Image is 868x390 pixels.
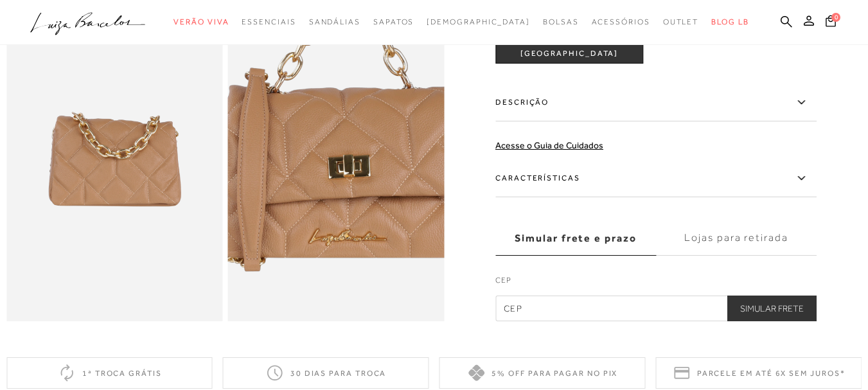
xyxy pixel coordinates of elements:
span: BLOG LB [711,17,748,26]
a: Acesse o Guia de Cuidados [495,140,603,150]
div: Parcele em até 6x sem juros* [655,357,862,389]
span: Sandálias [309,17,360,26]
span: [DEMOGRAPHIC_DATA] [427,17,530,26]
label: Características [495,160,817,197]
a: categoryNavScreenReaderText [663,10,699,34]
a: categoryNavScreenReaderText [309,10,360,34]
a: BLOG LB [711,10,748,34]
span: Acessórios [592,17,650,26]
button: Simular Frete [727,296,817,321]
span: Essenciais [242,17,296,26]
a: categoryNavScreenReaderText [592,10,650,34]
div: 5% off para pagar no PIX [439,357,646,389]
a: categoryNavScreenReaderText [373,10,414,34]
input: CEP [495,296,817,321]
label: Simular frete e prazo [495,221,656,256]
span: ADICIONAR À [GEOGRAPHIC_DATA] [496,37,642,60]
span: Outlet [663,17,699,26]
label: Lojas para retirada [656,221,817,256]
span: Bolsas [543,17,579,26]
button: 0 [822,14,840,31]
a: categoryNavScreenReaderText [543,10,579,34]
div: 30 dias para troca [223,357,429,389]
span: Verão Viva [173,17,229,26]
a: categoryNavScreenReaderText [242,10,296,34]
button: ADICIONAR À [GEOGRAPHIC_DATA] [495,33,643,64]
label: CEP [495,274,817,292]
label: Descrição [495,84,817,121]
span: Sapatos [373,17,414,26]
span: 0 [831,13,840,22]
a: noSubCategoriesText [427,10,530,34]
a: categoryNavScreenReaderText [173,10,229,34]
div: 1ª troca grátis [6,357,213,389]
